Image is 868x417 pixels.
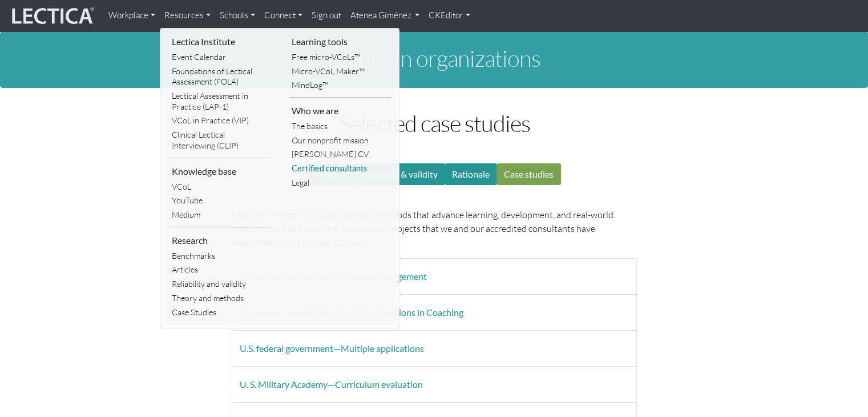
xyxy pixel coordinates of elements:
a: Atenea Giménez [346,5,425,27]
a: Connect [260,5,307,27]
a: Schools [215,5,260,27]
a: Clinical Lectical Interviewing (CLIP) [169,128,272,153]
a: Reliability and validity [169,277,272,291]
li: Research [169,232,272,249]
h1: Lectica in organizations [118,46,751,71]
a: YouTube [169,194,272,208]
a: Micro-VCoL Maker™ [289,65,391,79]
a: Medium [169,208,272,222]
a: Articles [169,263,272,277]
a: Rationale [445,163,497,185]
a: MindLog™ [289,78,391,93]
a: The basics [289,119,391,134]
h1: Selected case studies [232,111,637,136]
a: Free micro-VCoLs™ [289,50,391,65]
a: Event Calendar [169,50,272,65]
a: Workplace [104,5,160,27]
li: Lectica Institute [169,33,272,50]
a: [PERSON_NAME] CV [289,147,391,162]
a: Our nonprofit mission [289,134,391,148]
button: U. S. Military Academy—Curriculum evaluation [232,374,430,395]
a: Benchmarks [169,249,272,263]
button: U.S. federal government—Multiple applications [232,338,431,359]
a: Certified consultants [289,162,391,176]
li: Knowledge base [169,163,272,180]
a: VCoL [169,180,272,194]
img: lecticalive [9,5,95,27]
li: Learning tools [289,33,391,50]
a: Lectical Assessment in Practice (LAP-1) [169,89,272,114]
a: Foundations of Lectical Assessment (FOLA) [169,65,272,89]
a: Resources [160,5,215,27]
p: Lectica's mission is to build tools and methods that advance learning, development, and real-worl... [232,208,637,249]
li: Who we are [289,102,391,119]
a: Theory and methods [169,291,272,306]
a: Case Studies [169,306,272,320]
a: Legal [289,176,391,190]
a: Case studies [496,163,561,185]
a: Sign out [307,5,346,27]
a: VCoL in Practice (VIP) [169,114,272,128]
a: CKEditor [424,5,475,27]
